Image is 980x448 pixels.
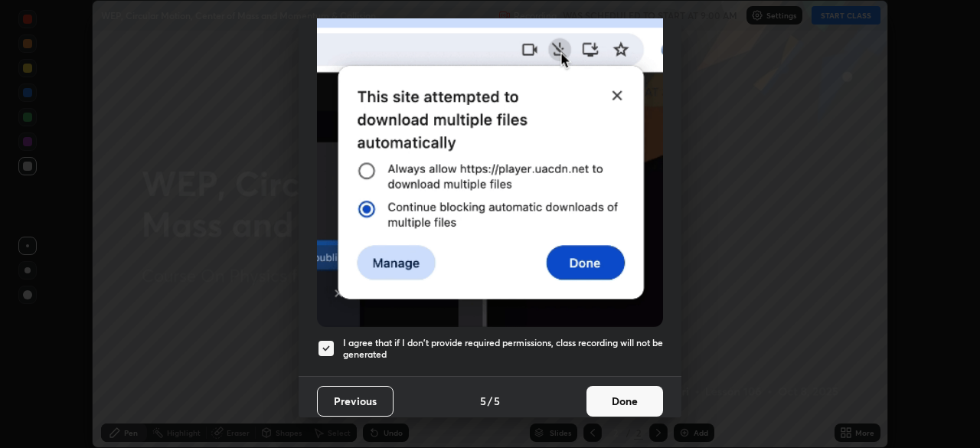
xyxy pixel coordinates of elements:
h4: / [488,393,492,409]
h4: 5 [480,393,486,409]
button: Done [586,386,663,417]
h5: I agree that if I don't provide required permissions, class recording will not be generated [343,337,663,361]
h4: 5 [494,393,500,409]
button: Previous [317,386,394,417]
